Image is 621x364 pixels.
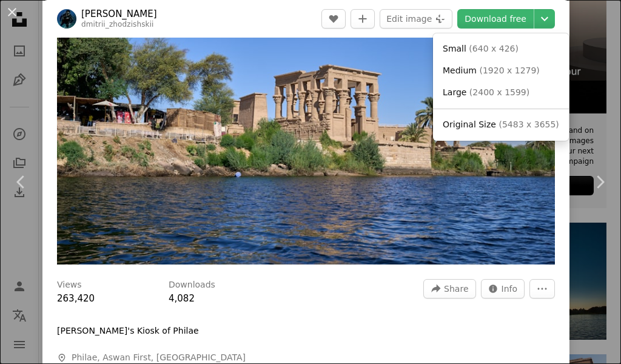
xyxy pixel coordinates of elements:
span: ( 5483 x 3655 ) [498,120,559,129]
span: Large [443,87,466,97]
button: Choose download size [534,9,555,29]
div: Choose download size [433,33,569,141]
span: ( 1920 x 1279 ) [479,66,539,75]
span: ( 2400 x 1599 ) [469,87,529,97]
span: ( 640 x 426 ) [469,44,519,53]
span: Small [443,44,466,53]
span: Medium [443,66,477,75]
span: Original Size [443,120,496,129]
